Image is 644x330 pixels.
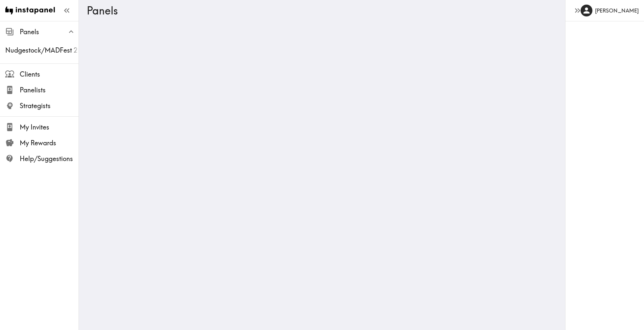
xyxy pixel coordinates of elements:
[20,70,79,79] span: Clients
[20,85,79,95] span: Panelists
[20,154,79,163] span: Help/Suggestions
[20,27,79,36] span: Panels
[20,101,79,110] span: Strategists
[20,123,79,132] span: My Invites
[87,4,552,17] h3: Panels
[20,138,79,148] span: My Rewards
[595,7,639,14] h6: [PERSON_NAME]
[5,46,79,55] span: Nudgestock/MADFest 2025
